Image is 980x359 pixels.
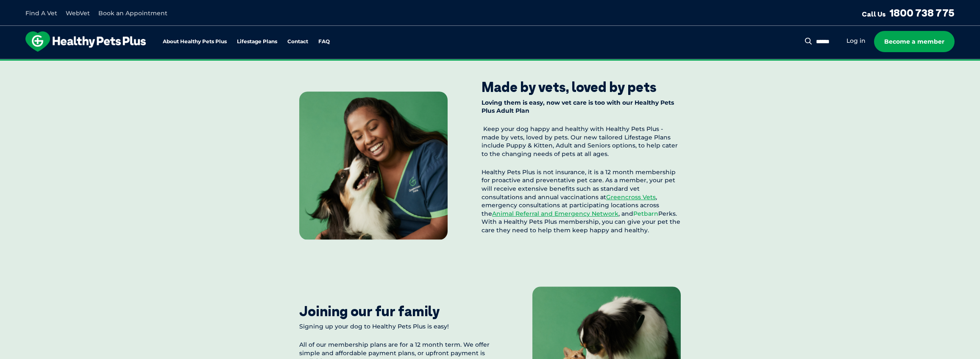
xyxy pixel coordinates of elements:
[25,31,146,52] img: hpp-logo
[482,79,657,95] div: Made by vets, loved by pets
[237,39,277,45] a: Lifestage Plans
[803,37,814,45] button: Search
[25,9,57,17] a: Find A Vet
[482,125,681,158] p: Keep your dog happy and healthy with Healthy Pets Plus - made by vets, loved by pets. Our new tai...
[633,210,658,217] a: Petbarn
[492,210,618,217] a: Animal Referral and Emergency Network
[606,193,656,201] a: Greencross Vets
[98,9,167,17] a: Book an Appointment
[862,6,955,19] a: Call Us1800 738 775
[874,31,955,52] a: Become a member
[332,59,649,67] span: Proactive, preventative wellness program designed to keep your pet healthier and happier for longer
[318,39,330,45] a: FAQ
[846,37,866,45] a: Log in
[299,323,498,331] p: Signing up your dog to Healthy Pets Plus is easy!
[163,39,227,45] a: About Healthy Pets Plus
[482,99,674,115] strong: Loving them is easy, now vet care is too with our Healthy Pets Plus Adult Plan
[482,168,681,235] p: Healthy Pets Plus is not insurance, it is a 12 month membership for proactive and preventative pe...
[287,39,308,45] a: Contact
[299,92,448,240] img: Made by vets, loved by pets
[862,10,886,18] span: Call Us
[66,9,90,17] a: WebVet
[299,303,440,319] div: Joining our fur family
